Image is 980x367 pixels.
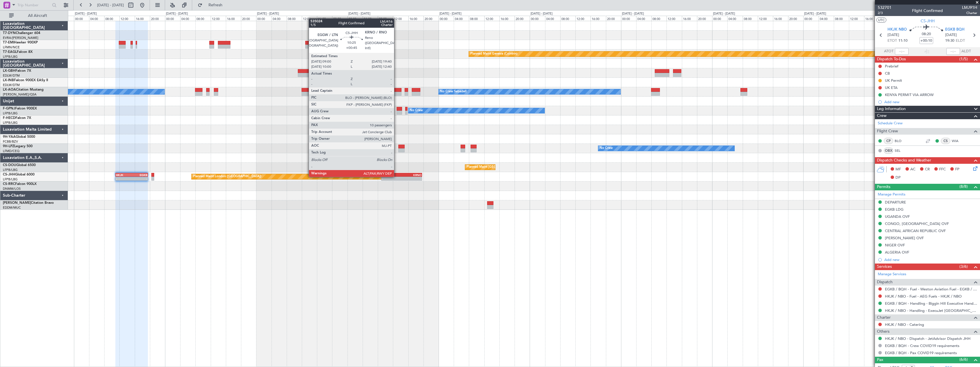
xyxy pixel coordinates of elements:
div: 12:00 [849,16,864,21]
div: 08:00 [560,16,575,21]
div: 12:00 [484,16,499,21]
div: Planned Maint [GEOGRAPHIC_DATA] ([GEOGRAPHIC_DATA]) [467,163,557,171]
div: 08:00 [104,16,119,21]
span: CS-JHH [3,173,15,176]
a: HKJK / NBO - Handling - ExecuJet [GEOGRAPHIC_DATA] HKJK / [GEOGRAPHIC_DATA] [885,308,977,313]
span: [PERSON_NAME] [3,201,31,205]
span: Crew [877,113,887,119]
div: KRNO [402,173,421,177]
a: LFMD/CEQ [3,149,19,153]
div: 20:00 [423,16,439,21]
div: HKJK [116,173,132,177]
button: Refresh [195,1,229,10]
span: CS-JHH [921,18,935,24]
div: DEPARTURE [885,200,906,205]
div: Add new [884,99,977,104]
a: LX-INBFalcon 900EX EASy II [3,79,48,82]
a: T7-DYNChallenger 604 [3,31,40,35]
span: EGKB BQH [945,27,965,33]
div: EGGW [382,173,401,177]
div: [DATE] - [DATE] [257,11,279,16]
span: LX-INB [3,79,14,82]
div: 12:00 [575,16,591,21]
span: 532701 [878,5,891,11]
a: LFPB/LBG [3,111,18,115]
div: CONGO, [GEOGRAPHIC_DATA] OVF [885,221,949,226]
div: EGKB [132,173,147,177]
div: 00:00 [712,16,727,21]
input: Trip Number [17,1,50,9]
span: T7-EAGL [3,50,17,54]
div: 12:00 [119,16,134,21]
a: CS-RRCFalcon 900LX [3,182,37,186]
span: FFC [939,167,946,172]
div: 20:00 [241,16,256,21]
div: - [382,177,401,180]
span: Permits [877,184,890,190]
div: 04:00 [819,16,834,21]
a: SEL [895,148,907,153]
span: HKJK NBO [887,27,907,33]
span: LX-AOA [3,88,16,91]
a: Manage Services [878,272,906,277]
span: F-GPNJ [3,107,15,110]
div: UK ETA [885,85,897,90]
span: Leg Information [877,106,906,112]
span: [DATE] [887,32,899,38]
div: Flight Confirmed [912,8,943,14]
div: 08:00 [834,16,849,21]
div: 08:00 [651,16,666,21]
div: 16:00 [226,16,241,21]
a: [PERSON_NAME]/QSA [3,92,37,97]
div: 20:00 [606,16,621,21]
div: Add new [884,257,977,262]
span: Charter [962,11,977,15]
a: EGKB / BQH - Handling - Biggin Hill Executive Handling EGKB / BQH [885,301,977,306]
a: CS-JHHGlobal 6000 [3,173,35,176]
div: CB [885,71,890,76]
a: LFMN/NCE [3,45,20,49]
span: AC [910,167,915,172]
div: 12:00 [666,16,682,21]
span: 19:30 [945,38,954,44]
span: Refresh [204,3,228,7]
div: 16:00 [317,16,332,21]
span: Flight Crew [877,128,898,135]
span: ELDT [956,38,965,44]
div: No Crew Sabadell [440,87,467,96]
div: 20:00 [788,16,803,21]
a: 9H-LPZLegacy 500 [3,145,33,148]
button: All Aircraft [6,11,62,20]
div: CS [941,138,950,144]
a: WIA [952,138,965,143]
span: LMJ91H [962,5,977,11]
div: 04:00 [545,16,560,21]
div: 00:00 [439,16,454,21]
div: UK Permit [885,78,902,83]
a: HKJK / NBO - Catering [885,322,924,327]
span: 9H-LPZ [3,145,14,148]
span: Pax [877,357,883,363]
div: No Crew [410,106,423,115]
a: T7-EMIHawker 900XP [3,41,38,44]
div: [DATE] - [DATE] [75,11,97,16]
a: DNMM/LOS [3,187,21,191]
div: 16:00 [864,16,879,21]
div: 16:00 [135,16,150,21]
div: OBX [884,147,893,154]
span: (8/8) [959,183,968,190]
button: UTC [876,17,886,23]
div: 20:00 [697,16,712,21]
a: F-HECDFalcon 7X [3,116,31,120]
a: LFPB/LBG [3,121,18,125]
div: 04:00 [272,16,287,21]
div: 00:00 [348,16,363,21]
span: MF [895,167,901,172]
span: T7-DYN [3,31,16,35]
span: Others [877,328,889,335]
div: 04:00 [180,16,195,21]
div: 12:00 [302,16,317,21]
div: EGGW [358,164,377,167]
div: [PERSON_NAME] OVF [885,236,924,240]
div: [DATE] - [DATE] [166,11,188,16]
